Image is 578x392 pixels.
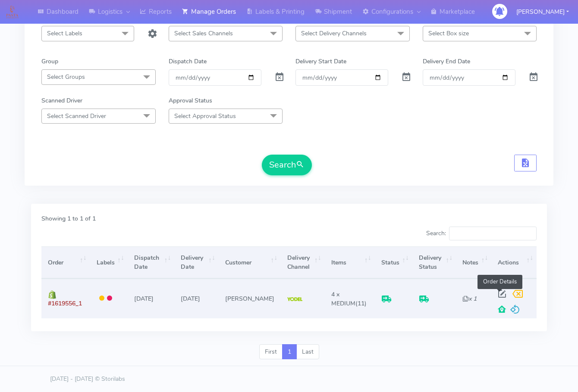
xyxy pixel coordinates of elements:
[295,57,346,66] label: Delivery Start Date
[423,57,470,66] label: Delivery End Date
[48,299,82,308] span: #1619556_1
[287,297,302,302] img: Yodel
[374,246,412,279] th: Status: activate to sort column ascending
[219,279,281,318] td: [PERSON_NAME]
[219,246,281,279] th: Customer: activate to sort column ascending
[331,290,367,308] span: (11)
[48,290,57,299] img: shopify.png
[462,295,477,303] i: x 1
[47,112,106,120] span: Select Scanned Driver
[281,246,324,279] th: Delivery Channel: activate to sort column ascending
[169,96,212,105] label: Approval Status
[456,246,491,279] th: Notes: activate to sort column ascending
[282,344,297,360] a: 1
[262,155,312,175] button: Search
[412,246,456,279] th: Delivery Status: activate to sort column ascending
[169,57,207,66] label: Dispatch Date
[491,246,537,279] th: Actions: activate to sort column ascending
[449,227,537,240] input: Search:
[331,290,355,308] span: 4 x MEDIUM
[41,246,90,279] th: Order: activate to sort column ascending
[510,3,575,21] button: [PERSON_NAME]
[41,214,96,223] label: Showing 1 to 1 of 1
[428,29,469,37] span: Select Box size
[174,279,219,318] td: [DATE]
[47,29,82,37] span: Select Labels
[128,246,175,279] th: Dispatch Date: activate to sort column ascending
[41,96,82,105] label: Scanned Driver
[47,73,85,81] span: Select Groups
[325,246,375,279] th: Items: activate to sort column ascending
[174,29,233,37] span: Select Sales Channels
[41,57,58,66] label: Group
[90,246,127,279] th: Labels: activate to sort column ascending
[128,279,175,318] td: [DATE]
[301,29,367,37] span: Select Delivery Channels
[174,112,236,120] span: Select Approval Status
[174,246,219,279] th: Delivery Date: activate to sort column ascending
[426,227,537,240] label: Search:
